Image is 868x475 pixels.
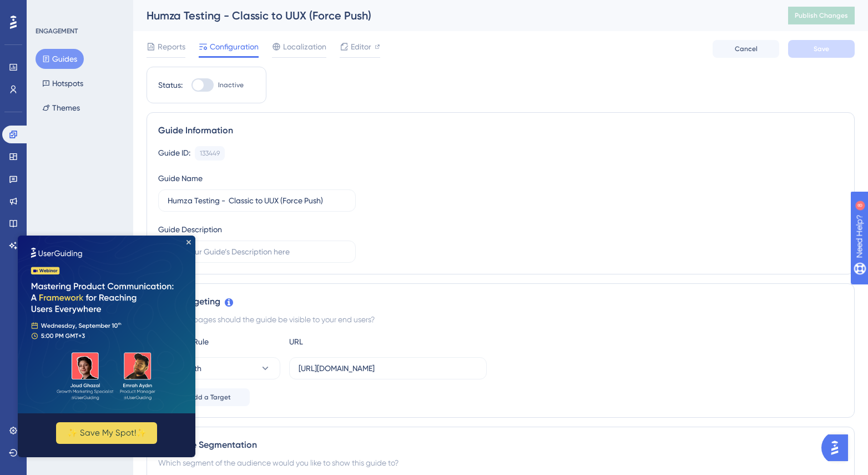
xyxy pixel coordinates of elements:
span: Save [814,44,829,53]
button: Cancel [713,40,779,58]
input: yourwebsite.com/path [299,362,477,374]
span: Configuration [210,40,259,53]
button: Add a Target [158,388,250,406]
span: Reports [158,40,185,53]
div: URL [289,335,411,348]
span: Inactive [218,81,244,89]
div: 133449 [200,149,220,158]
div: Page Targeting [158,295,843,308]
div: Status: [158,78,183,92]
button: Publish Changes [788,7,855,24]
button: Guides [36,49,84,69]
button: Themes [36,98,87,118]
div: Guide Information [158,124,843,137]
span: Localization [283,40,326,53]
span: Cancel [735,44,758,53]
div: Guide Description [158,223,222,236]
div: On which pages should the guide be visible to your end users? [158,313,843,326]
input: Type your Guide’s Name here [168,194,346,207]
div: Humza Testing - Classic to UUX (Force Push) [147,8,760,23]
div: Guide ID: [158,146,190,161]
div: ENGAGEMENT [36,27,78,36]
iframe: UserGuiding AI Assistant Launcher [821,431,855,464]
input: Type your Guide’s Description here [168,246,346,258]
div: Guide Name [158,172,203,185]
span: Add a Target [189,393,231,402]
span: Publish Changes [795,11,848,20]
button: Save [788,40,855,58]
div: Which segment of the audience would you like to show this guide to? [158,456,843,469]
div: Audience Segmentation [158,438,843,452]
div: Choose A Rule [158,335,280,348]
span: Editor [351,40,371,53]
iframe: To enrich screen reader interactions, please activate Accessibility in Grammarly extension settings [18,236,195,457]
button: ends with [158,357,280,379]
button: Hotspots [36,73,90,93]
